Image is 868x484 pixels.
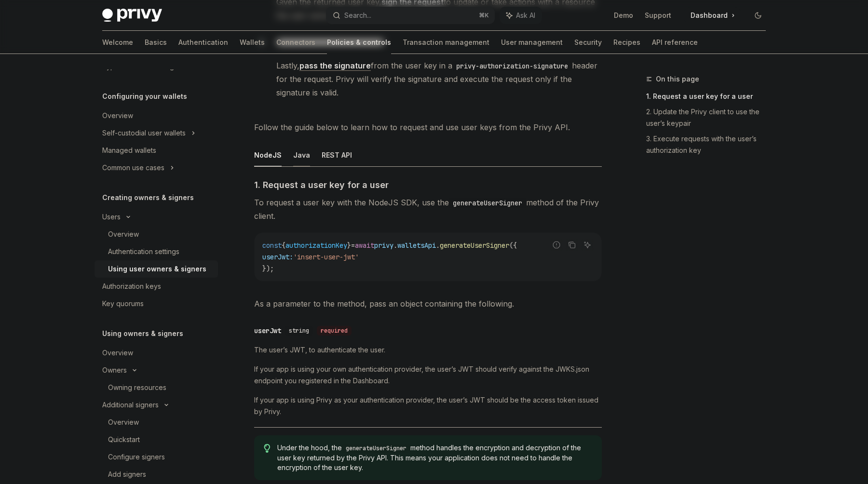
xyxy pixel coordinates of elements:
div: Configure signers [108,451,165,463]
span: userJwt: [262,253,293,261]
h5: Using owners & signers [102,328,183,339]
a: Transaction management [403,31,489,54]
span: privy [374,241,393,250]
a: Support [645,11,671,20]
div: Additional signers [102,399,159,411]
div: Using user owners & signers [108,263,206,275]
a: Quickstart [95,431,218,448]
span: Follow the guide below to learn how to request and use user keys from the Privy API. [254,121,602,134]
span: const [262,241,282,250]
a: Welcome [102,31,133,54]
span: { [282,241,285,250]
div: Users [102,211,121,223]
a: Overview [95,107,218,124]
a: Overview [95,226,218,243]
a: pass the signature [299,61,371,71]
a: Authentication settings [95,243,218,260]
a: Authorization keys [95,278,218,295]
a: Policies & controls [327,31,391,54]
a: API reference [652,31,698,54]
a: Using user owners & signers [95,260,218,278]
span: Lastly, from the user key in a header for the request. Privy will verify the signature and execut... [276,59,601,99]
span: If your app is using Privy as your authentication provider, the user’s JWT should be the access t... [254,394,602,417]
svg: Tip [264,444,271,453]
span: 1. Request a user key for a user [254,178,389,191]
span: . [436,241,440,250]
span: The user’s JWT, to authenticate the user. [254,344,602,356]
a: Authentication [178,31,228,54]
span: Dashboard [691,11,728,20]
span: string [289,327,309,335]
div: Search... [344,10,371,21]
div: Overview [102,110,133,121]
button: Toggle dark mode [750,8,766,23]
div: Owners [102,364,127,376]
button: Ask AI [581,239,594,251]
a: Demo [614,11,633,20]
span: Ask AI [516,11,535,20]
code: privy-authorization-signature [452,61,572,71]
div: userJwt [254,326,281,336]
div: Key quorums [102,298,144,309]
a: Wallets [240,31,265,54]
a: 2. Update the Privy client to use the user’s keypair [646,104,773,131]
span: = [351,241,355,250]
div: Authorization keys [102,281,161,292]
code: generateUserSigner [342,444,410,453]
button: Search...⌘K [326,7,495,24]
div: Managed wallets [102,145,156,156]
a: Managed wallets [95,142,218,159]
a: Key quorums [95,295,218,312]
span: walletsApi [397,241,436,250]
a: Connectors [276,31,315,54]
div: Owning resources [108,382,166,393]
div: required [317,326,352,336]
span: } [347,241,351,250]
img: dark logo [102,9,162,22]
span: To request a user key with the NodeJS SDK, use the method of the Privy client. [254,196,602,223]
button: NodeJS [254,144,282,166]
h5: Creating owners & signers [102,192,194,203]
div: Add signers [108,469,146,480]
a: Overview [95,344,218,362]
div: Self-custodial user wallets [102,127,186,139]
a: 1. Request a user key for a user [646,89,773,104]
h5: Configuring your wallets [102,91,187,102]
span: }); [262,264,274,273]
a: User management [501,31,563,54]
a: Add signers [95,466,218,483]
a: Security [574,31,602,54]
div: Overview [108,229,139,240]
a: 3. Execute requests with the user’s authorization key [646,131,773,158]
a: Dashboard [683,8,743,23]
span: On this page [656,73,699,85]
div: Authentication settings [108,246,179,257]
button: Report incorrect code [550,239,563,251]
button: Java [293,144,310,166]
div: Overview [108,417,139,428]
button: Ask AI [500,7,542,24]
a: Configure signers [95,448,218,466]
span: . [393,241,397,250]
span: ⌘ K [479,12,489,19]
button: Copy the contents from the code block [566,239,578,251]
code: generateUserSigner [449,198,526,208]
span: As a parameter to the method, pass an object containing the following. [254,297,602,310]
span: Under the hood, the method handles the encryption and decryption of the user key returned by the ... [277,443,592,472]
div: Quickstart [108,434,140,445]
button: REST API [322,144,352,166]
div: Common use cases [102,162,164,174]
a: Recipes [613,31,640,54]
a: Basics [145,31,167,54]
div: Overview [102,347,133,359]
span: ({ [509,241,517,250]
span: If your app is using your own authentication provider, the user’s JWT should verify against the J... [254,363,602,387]
span: 'insert-user-jwt' [293,253,359,261]
a: Owning resources [95,379,218,396]
a: Overview [95,414,218,431]
span: await [355,241,374,250]
span: authorizationKey [285,241,347,250]
span: generateUserSigner [440,241,509,250]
